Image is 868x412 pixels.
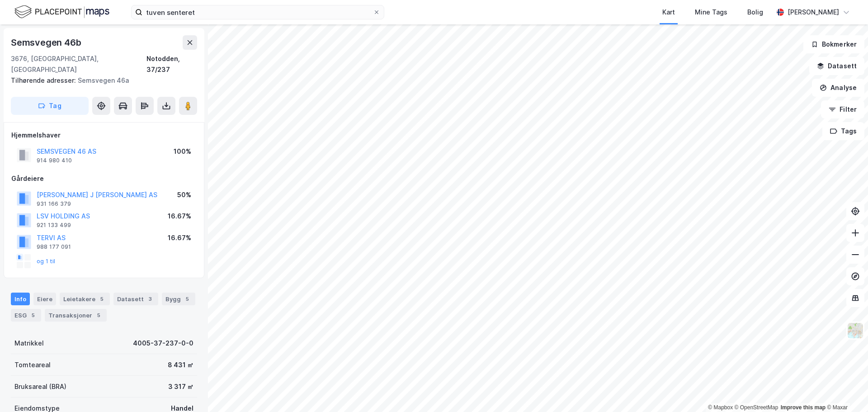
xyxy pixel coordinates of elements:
input: Søk på adresse, matrikkel, gårdeiere, leietakere eller personer [142,5,373,19]
div: 5 [94,311,103,320]
iframe: Chat Widget [823,369,868,412]
div: ESG [11,309,41,322]
div: 5 [28,311,38,320]
div: Eiere [33,293,56,305]
div: Bolig [747,7,763,18]
button: Tags [822,122,864,140]
div: 16.67% [168,232,191,243]
div: Semsvegen 46a [11,75,190,86]
img: logo.f888ab2527a4732fd821a326f86c7f29.svg [14,4,109,20]
div: 3 [146,294,155,303]
div: Notodden, 37/237 [146,53,197,75]
div: Bruksareal (BRA) [14,381,66,392]
a: Mapbox [708,404,733,411]
a: Improve this map [781,404,826,411]
button: Tag [11,97,89,115]
div: 931 166 379 [37,200,71,208]
a: OpenStreetMap [735,404,778,411]
div: 3 317 ㎡ [168,381,193,392]
div: 921 133 499 [37,222,71,229]
div: Matrikkel [14,338,44,349]
div: 5 [97,294,106,303]
div: 4005-37-237-0-0 [133,338,193,349]
div: 50% [177,189,191,200]
button: Filter [821,100,864,118]
div: Tomteareal [14,360,51,370]
div: Bygg [162,293,195,305]
div: Transaksjoner [45,309,107,322]
div: Mine Tags [695,7,727,18]
div: 914 980 410 [37,157,72,164]
div: 5 [183,294,192,303]
span: Tilhørende adresser: [11,76,78,84]
div: Kart [662,7,675,18]
div: 100% [174,146,191,157]
div: 3676, [GEOGRAPHIC_DATA], [GEOGRAPHIC_DATA] [11,53,146,75]
div: Semsvegen 46b [11,35,83,50]
button: Datasett [809,57,864,75]
div: 988 177 091 [37,243,71,251]
div: [PERSON_NAME] [788,7,839,18]
img: Z [847,322,864,339]
div: 8 431 ㎡ [168,360,193,370]
button: Analyse [812,79,864,97]
div: Datasett [113,293,158,305]
div: 16.67% [168,211,191,222]
div: Leietakere [60,293,110,305]
div: Info [11,293,30,305]
div: Hjemmelshaver [11,130,197,141]
div: Gårdeiere [11,173,197,184]
button: Bokmerker [803,35,864,53]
